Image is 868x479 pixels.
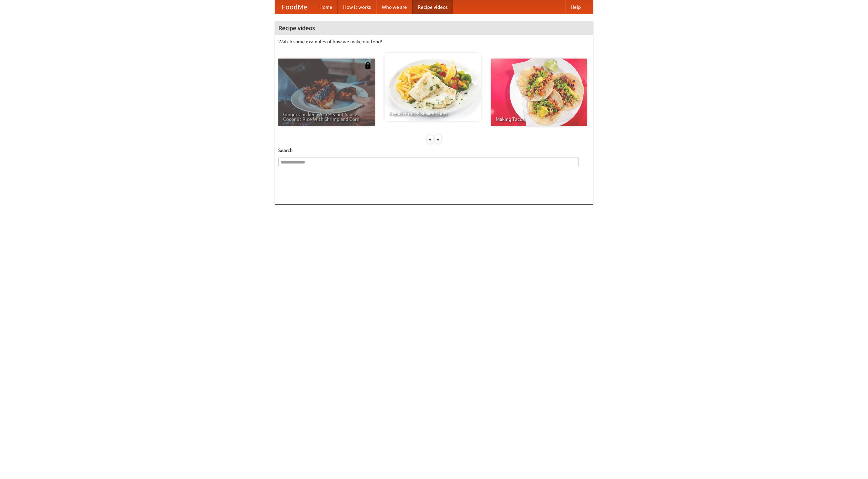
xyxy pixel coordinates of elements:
a: Recipe videos [412,0,453,14]
div: « [427,135,433,144]
a: Who we are [376,0,412,14]
div: » [435,135,441,144]
a: French Fries Fish and Chips [384,53,481,121]
a: Help [565,0,586,14]
a: Making Tacos [491,59,587,126]
span: Making Tacos [496,117,583,122]
a: FoodMe [275,0,314,14]
p: Watch some examples of how we make our food! [278,38,590,45]
span: French Fries Fish and Chips [389,111,476,116]
img: 483408.png [364,62,371,69]
a: How it works [338,0,376,14]
a: Home [314,0,338,14]
h4: Recipe videos [275,21,593,35]
h5: Search [278,147,590,154]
